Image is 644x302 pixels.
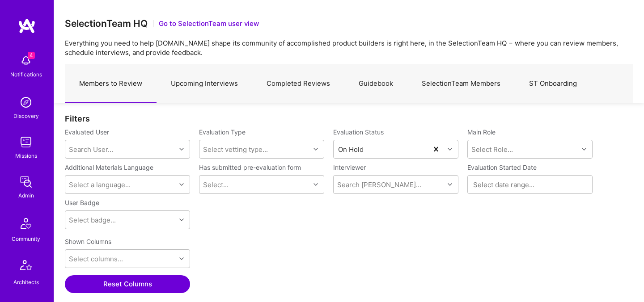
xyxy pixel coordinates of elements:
[179,218,184,222] i: icon Chevron
[314,182,318,187] i: icon Chevron
[252,64,344,103] a: Completed Reviews
[448,147,452,151] i: icon Chevron
[65,128,190,136] label: Evaluated User
[28,52,35,59] span: 4
[337,180,421,189] div: Search [PERSON_NAME]...
[65,198,99,207] label: User Badge
[18,18,36,34] img: logo
[467,163,593,172] label: Evaluation Started Date
[448,182,452,187] i: icon Chevron
[69,145,113,154] div: Search User...
[159,19,259,28] button: Go to SelectionTeam user view
[199,128,246,136] label: Evaluation Type
[338,145,364,154] div: On Hold
[65,64,157,103] a: Members to Review
[15,151,37,160] div: Missions
[199,163,301,172] label: Has submitted pre-evaluation form
[467,128,593,136] label: Main Role
[203,145,268,154] div: Select vetting type...
[65,38,633,57] p: Everything you need to help [DOMAIN_NAME] shape its community of accomplished product builders is...
[65,18,148,29] h3: SelectionTeam HQ
[17,93,35,111] img: discovery
[471,145,513,154] div: Select Role...
[69,254,123,264] div: Select columns...
[407,64,515,103] a: SelectionTeam Members
[157,64,252,103] a: Upcoming Interviews
[333,128,384,136] label: Evaluation Status
[473,180,587,189] input: Select date range...
[65,275,190,293] button: Reset Columns
[69,215,116,225] div: Select badge...
[65,163,153,172] label: Additional Materials Language
[17,173,35,191] img: admin teamwork
[13,277,39,287] div: Architects
[65,114,633,123] div: Filters
[582,147,586,151] i: icon Chevron
[17,133,35,151] img: teamwork
[10,70,42,79] div: Notifications
[179,147,184,151] i: icon Chevron
[17,52,35,70] img: bell
[179,182,184,187] i: icon Chevron
[203,180,229,189] div: Select...
[12,234,40,243] div: Community
[314,147,318,151] i: icon Chevron
[69,180,131,189] div: Select a language...
[18,191,34,200] div: Admin
[515,64,591,103] a: ST Onboarding
[333,163,458,172] label: Interviewer
[179,256,184,261] i: icon Chevron
[65,237,111,246] label: Shown Columns
[15,213,37,234] img: Community
[13,111,39,121] div: Discovery
[15,256,37,277] img: Architects
[344,64,407,103] a: Guidebook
